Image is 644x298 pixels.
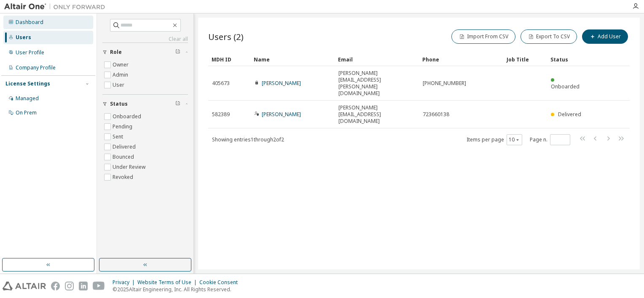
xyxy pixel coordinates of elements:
button: Import From CSV [451,29,515,44]
div: Dashboard [16,19,43,26]
div: MDH ID [212,53,247,66]
span: Clear filter [175,49,180,56]
label: Pending [113,122,134,132]
label: Bounced [113,152,136,162]
div: Status [550,53,586,66]
span: 582389 [212,111,230,118]
label: Revoked [113,172,135,182]
label: Owner [113,60,130,70]
div: Website Terms of Use [137,279,199,286]
button: Status [102,95,188,113]
span: Status [110,101,128,107]
img: linkedin.svg [79,282,88,290]
p: © 2025 Altair Engineering, Inc. All Rights Reserved. [113,286,243,293]
span: [PHONE_NUMBER] [423,80,466,87]
span: Onboarded [551,83,580,90]
label: Sent [113,132,125,142]
button: 10 [509,136,520,143]
span: Showing entries 1 through 2 of 2 [212,136,284,143]
img: instagram.svg [65,282,74,290]
a: Clear all [102,36,188,43]
a: [PERSON_NAME] [262,80,301,87]
div: Managed [16,95,39,102]
div: On Prem [16,109,37,116]
span: [PERSON_NAME][EMAIL_ADDRESS][DOMAIN_NAME] [338,104,415,125]
label: Onboarded [113,112,143,122]
label: User [113,80,126,90]
div: License Settings [5,80,50,87]
div: Email [338,53,416,66]
label: Delivered [113,142,137,152]
div: Users [16,34,31,41]
div: User Profile [16,49,44,56]
span: Clear filter [175,101,180,107]
span: Items per page [467,134,522,145]
label: Under Review [113,162,147,172]
span: 405673 [212,80,230,87]
button: Role [102,43,188,61]
div: Job Title [507,53,544,66]
a: [PERSON_NAME] [262,111,301,118]
img: youtube.svg [93,282,105,290]
div: Name [254,53,331,66]
div: Privacy [113,279,137,286]
span: 723660138 [423,111,449,118]
div: Phone [422,53,500,66]
div: Cookie Consent [199,279,243,286]
button: Export To CSV [521,29,577,44]
img: altair_logo.svg [3,282,46,290]
label: Admin [113,70,130,80]
div: Company Profile [16,64,56,71]
span: Delivered [558,111,581,118]
img: facebook.svg [51,282,60,290]
span: Role [110,49,122,56]
button: Add User [582,29,628,44]
span: Users (2) [208,31,244,43]
img: Altair One [4,3,110,11]
span: [PERSON_NAME][EMAIL_ADDRESS][PERSON_NAME][DOMAIN_NAME] [338,70,415,97]
span: Page n. [530,134,570,145]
